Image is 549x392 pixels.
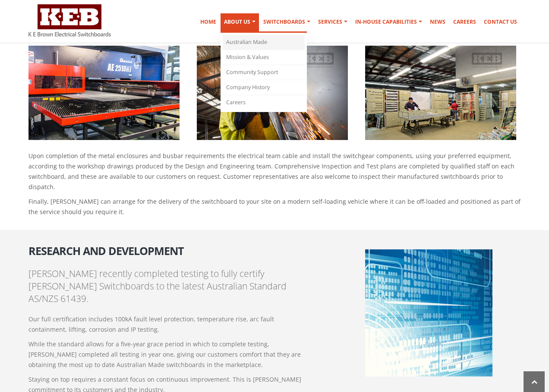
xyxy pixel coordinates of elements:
a: Mission & Values [223,50,305,65]
a: Careers [223,95,305,110]
a: Home [197,13,220,31]
a: Company History [223,80,305,95]
a: In-house Capabilities [352,13,426,31]
a: Switchboards [260,13,314,31]
h2: Research and Development [28,239,310,257]
p: While the standard allows for a five-year grace period in which to complete testing, [PERSON_NAME... [28,339,310,370]
a: Careers [450,13,480,31]
p: Finally, [PERSON_NAME] can arrange for the delivery of the switchboard to your site on a modern s... [28,196,521,217]
a: News [426,13,449,31]
a: Community Support [223,65,305,80]
p: [PERSON_NAME] recently completed testing to fully certify [PERSON_NAME] Switchboards to the lates... [28,268,310,305]
a: Contact Us [480,13,521,31]
p: Upon completion of the metal enclosures and busbar requirements the electrical team cable and ins... [28,151,521,192]
a: About Us [221,13,259,33]
p: Our full certification includes 100kA fault level protection, temperature rise, arc fault contain... [28,314,310,335]
img: K E Brown Electrical Switchboards [28,4,111,37]
a: Australian Made [223,35,305,50]
a: Services [315,13,351,31]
